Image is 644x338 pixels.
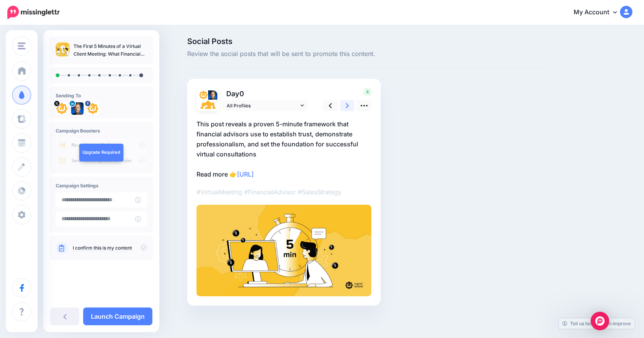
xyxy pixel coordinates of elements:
[187,49,546,59] span: Review the social posts that will be sent to promote this content.
[199,100,217,118] img: 294216085_733586221362840_6419865137151145949_n-bsa146946.png
[208,90,217,100] img: 1516157769688-84710.png
[227,102,299,110] span: All Profiles
[18,42,26,49] img: menu.png
[71,102,84,115] img: 1516157769688-84710.png
[7,6,60,19] img: Missinglettr
[56,128,147,134] h4: Campaign Boosters
[239,90,244,98] span: 0
[566,3,632,22] a: My Account
[196,205,371,296] img: 94cd6424640a5d20aeef47e9d9b4a818.jpg
[73,245,132,251] a: I confirm this is my content
[187,37,546,45] span: Social Posts
[56,138,147,167] img: campaign_review_boosters.png
[56,93,147,99] h4: Sending To
[56,183,147,189] h4: Campaign Settings
[87,102,99,115] img: 294216085_733586221362840_6419865137151145949_n-bsa146946.png
[223,100,308,111] a: All Profiles
[56,102,68,115] img: WND2RMa3-11862.png
[196,187,371,197] p: #VirtualMeeting #FinancialAdvisor #SalesStrategy
[364,88,371,96] span: 4
[56,42,70,56] img: 94cd6424640a5d20aeef47e9d9b4a818_thumb.jpg
[223,88,309,99] p: Day
[237,170,254,178] a: [URL]
[196,119,371,179] p: This post reveals a proven 5-minute framework that financial advisors use to establish trust, dem...
[559,318,635,329] a: Tell us how we can improve
[79,144,123,161] a: Upgrade Required
[591,312,609,330] div: Open Intercom Messenger
[199,90,208,100] img: WND2RMa3-11862.png
[73,42,147,58] p: The First 5 Minutes of a Virtual Client Meeting: What Financial Advisors Must Get Right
